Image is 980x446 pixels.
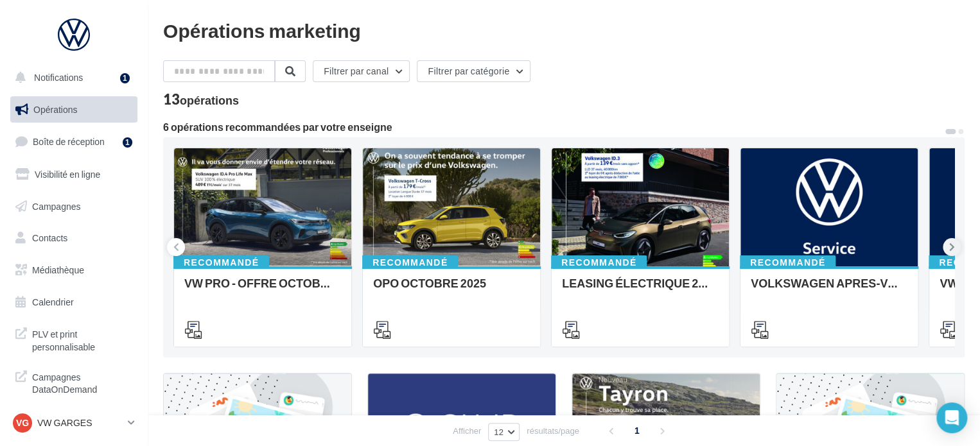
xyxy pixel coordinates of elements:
[488,423,520,441] button: 12
[936,402,967,433] div: Open Intercom Messenger
[453,425,481,437] span: Afficher
[551,255,647,270] div: Recommandé
[120,73,130,83] div: 1
[562,277,719,302] div: LEASING ÉLECTRIQUE 2025
[32,264,84,275] span: Médiathèque
[362,255,458,270] div: Recommandé
[180,94,239,106] div: opérations
[16,416,29,429] span: VG
[32,232,67,243] span: Contacts
[8,225,140,252] a: Contacts
[8,363,140,401] a: Campagnes DataOnDemand
[373,277,530,302] div: OPO OCTOBRE 2025
[627,420,647,441] span: 1
[184,277,341,302] div: VW PRO - OFFRE OCTOBRE 25
[123,137,132,148] div: 1
[34,72,83,83] span: Notifications
[10,411,137,435] a: VG VW GARGES
[32,368,132,396] span: Campagnes DataOnDemand
[740,255,836,270] div: Recommandé
[8,161,140,188] a: Visibilité en ligne
[494,427,503,437] span: 12
[163,21,965,40] div: Opérations marketing
[33,136,105,147] span: Boîte de réception
[173,255,269,270] div: Recommandé
[8,289,140,316] a: Calendrier
[8,64,135,91] button: Notifications 1
[8,257,140,284] a: Médiathèque
[8,128,140,155] a: Boîte de réception1
[32,325,132,353] span: PLV et print personnalisable
[32,200,81,211] span: Campagnes
[33,104,77,115] span: Opérations
[163,92,239,107] div: 13
[527,425,579,437] span: résultats/page
[8,193,140,220] a: Campagnes
[37,416,123,429] p: VW GARGES
[35,169,100,180] span: Visibilité en ligne
[751,277,907,302] div: VOLKSWAGEN APRES-VENTE
[163,122,944,132] div: 6 opérations recommandées par votre enseigne
[32,296,74,307] span: Calendrier
[417,60,530,82] button: Filtrer par catégorie
[8,320,140,358] a: PLV et print personnalisable
[8,96,140,123] a: Opérations
[313,60,410,82] button: Filtrer par canal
